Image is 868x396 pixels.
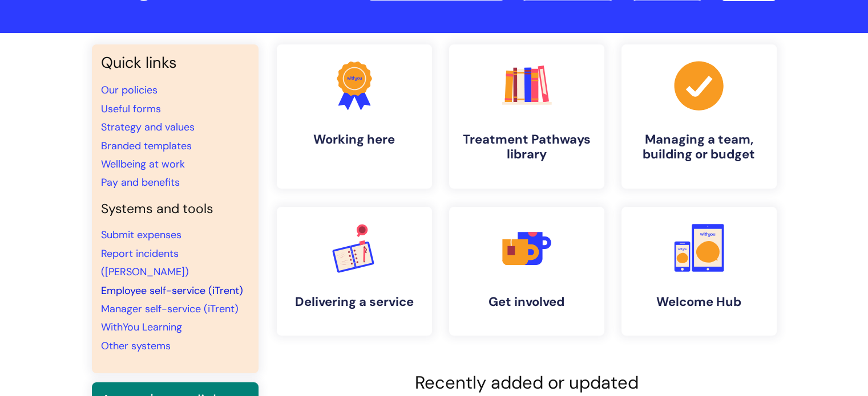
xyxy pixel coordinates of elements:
h4: Get involved [458,295,595,309]
h4: Systems and tools [101,201,249,217]
a: Other systems [101,339,171,353]
a: Working here [277,44,432,189]
a: Our policies [101,83,158,97]
a: Pay and benefits [101,175,180,189]
a: Treatment Pathways library [449,44,604,189]
a: Report incidents ([PERSON_NAME]) [101,247,189,279]
a: Strategy and values [101,120,195,134]
h4: Delivering a service [286,295,423,309]
h3: Quick links [101,54,249,72]
a: Employee self-service (iTrent) [101,284,243,297]
a: Useful forms [101,102,161,116]
a: Branded templates [101,139,192,153]
a: Get involved [449,207,604,336]
h4: Treatment Pathways library [458,132,595,162]
a: Wellbeing at work [101,157,185,171]
h4: Welcome Hub [631,295,768,309]
a: Submit expenses [101,228,181,242]
a: WithYou Learning [101,320,182,334]
h4: Working here [286,132,423,147]
h2: Recently added or updated [277,372,777,393]
h4: Managing a team, building or budget [631,132,768,162]
a: Manager self-service (iTrent) [101,302,239,316]
a: Delivering a service [277,207,432,336]
a: Managing a team, building or budget [621,44,777,189]
a: Welcome Hub [621,207,777,336]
